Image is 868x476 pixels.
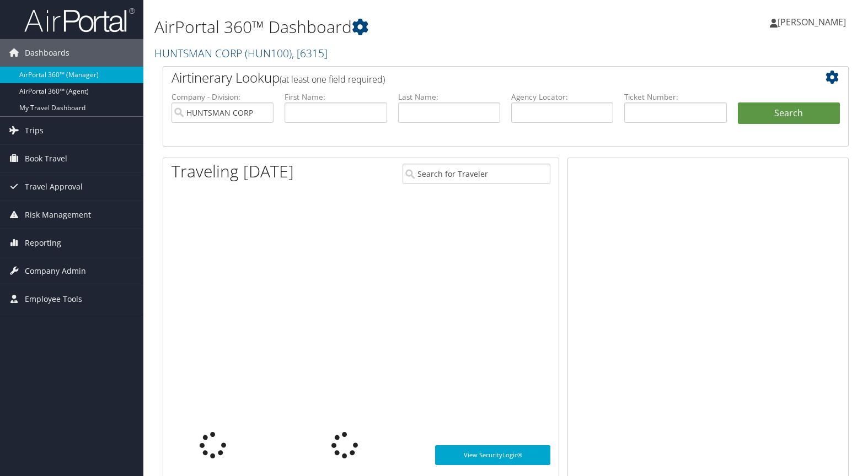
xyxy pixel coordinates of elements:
label: Agency Locator: [511,91,613,102]
span: Dashboards [25,39,69,67]
span: ( HUN100 ) [245,46,292,61]
h2: Airtinerary Lookup [172,68,783,87]
label: Company - Division: [172,91,274,102]
span: Employee Tools [25,285,82,313]
a: [PERSON_NAME] [770,6,857,39]
span: Company Admin [25,257,86,285]
a: View SecurityLogic® [435,445,550,465]
button: Search [738,102,840,125]
span: [PERSON_NAME] [778,16,846,28]
label: First Name: [285,91,387,102]
span: Trips [25,117,44,144]
h1: Traveling [DATE] [172,160,294,183]
img: airportal-logo.png [24,7,135,33]
span: , [ 6315 ] [292,46,328,61]
span: Reporting [25,229,61,257]
label: Ticket Number: [624,91,726,102]
label: Last Name: [398,91,500,102]
h1: AirPortal 360™ Dashboard [154,15,623,39]
span: Travel Approval [25,173,83,201]
a: HUNTSMAN CORP [154,46,328,61]
span: Risk Management [25,201,91,229]
span: (at least one field required) [280,73,385,85]
span: Book Travel [25,145,67,172]
input: Search for Traveler [403,164,551,184]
